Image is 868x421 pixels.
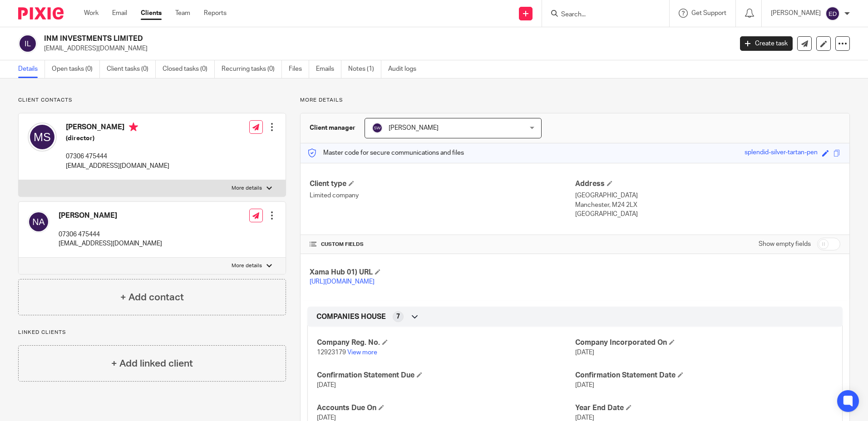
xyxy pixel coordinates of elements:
span: [DATE] [575,382,594,388]
h4: [PERSON_NAME] [66,122,169,134]
span: 12923179 [317,349,346,356]
a: [URL][DOMAIN_NAME] [310,279,375,285]
a: Files [289,60,309,78]
h4: CUSTOM FIELDS [310,241,575,248]
a: Audit logs [388,60,423,78]
h4: + Add contact [120,290,184,304]
p: [EMAIL_ADDRESS][DOMAIN_NAME] [44,44,726,53]
span: 7 [396,312,400,321]
img: Pixie [18,7,64,20]
span: [DATE] [575,349,594,356]
p: More details [232,262,262,269]
p: Manchester, M24 2LX [575,201,840,210]
input: Search [560,11,642,19]
h3: Client manager [310,123,355,132]
p: [PERSON_NAME] [771,9,821,18]
img: svg%3E [28,122,57,152]
h4: [PERSON_NAME] [59,211,162,220]
img: svg%3E [18,34,37,53]
h4: + Add linked client [111,357,193,371]
div: splendid-silver-tartan-pen [745,148,818,158]
p: [EMAIL_ADDRESS][DOMAIN_NAME] [66,162,169,171]
p: Linked clients [18,329,286,336]
i: Primary [129,122,138,132]
p: Client contacts [18,97,286,104]
a: Details [18,60,45,78]
p: Limited company [310,191,575,200]
span: [DATE] [575,415,594,421]
p: More details [232,185,262,192]
img: svg%3E [372,122,383,133]
a: Closed tasks (0) [163,60,215,78]
h4: Confirmation Statement Due [317,371,575,380]
p: [EMAIL_ADDRESS][DOMAIN_NAME] [59,239,162,248]
span: [DATE] [317,382,336,388]
h4: Company Reg. No. [317,338,575,348]
a: Team [175,9,190,18]
h4: Client type [310,179,575,189]
a: Clients [141,9,162,18]
p: Master code for secure communications and files [307,148,464,157]
a: Emails [316,60,341,78]
span: [PERSON_NAME] [389,125,439,131]
a: View more [347,349,377,356]
a: Open tasks (0) [52,60,100,78]
h4: Confirmation Statement Date [575,371,833,380]
a: Recurring tasks (0) [222,60,282,78]
img: svg%3E [825,6,840,21]
span: COMPANIES HOUSE [316,312,386,322]
h4: Year End Date [575,403,833,413]
a: Work [84,9,99,18]
p: 07306 475444 [66,152,169,161]
a: Email [112,9,127,18]
h2: INM INVESTMENTS LIMITED [44,34,590,44]
p: [GEOGRAPHIC_DATA] [575,210,840,219]
h5: (director) [66,134,169,143]
h4: Xama Hub 01) URL [310,268,575,277]
h4: Accounts Due On [317,403,575,413]
p: [GEOGRAPHIC_DATA] [575,191,840,200]
img: svg%3E [28,211,49,233]
a: Reports [204,9,227,18]
p: 07306 475444 [59,230,162,239]
a: Notes (1) [348,60,381,78]
h4: Company Incorporated On [575,338,833,348]
p: More details [300,97,850,104]
span: [DATE] [317,415,336,421]
label: Show empty fields [759,240,811,249]
a: Create task [740,36,793,51]
span: Get Support [691,10,726,16]
h4: Address [575,179,840,189]
a: Client tasks (0) [107,60,156,78]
